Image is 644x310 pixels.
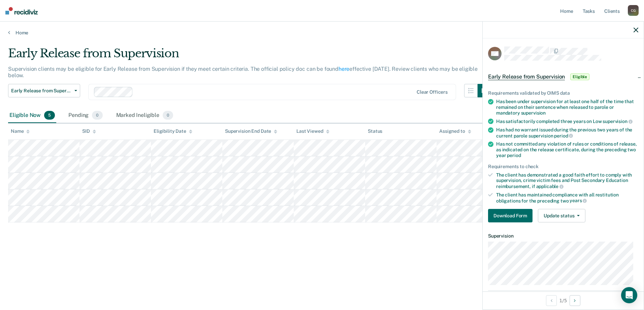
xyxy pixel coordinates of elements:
[339,66,349,72] a: here
[92,111,102,120] span: 0
[296,128,329,134] div: Last Viewed
[417,89,448,95] div: Clear officers
[603,119,632,124] span: supervision
[5,7,38,14] img: Recidiviz
[570,73,589,80] span: Eligible
[496,118,638,124] div: Has satisfactorily completed three years on Low
[483,66,644,88] div: Early Release from SupervisionEligible
[488,164,638,169] div: Requirements to check
[570,295,580,306] button: Next Opportunity
[570,198,587,203] span: years
[507,153,521,158] span: period
[496,192,638,204] div: The client has maintained compliance with all restitution obligations for the preceding two
[496,141,638,158] div: Has not committed any violation of rules or conditions of release, as indicated on the release ce...
[554,133,573,138] span: period
[546,295,557,306] button: Previous Opportunity
[8,46,491,66] div: Early Release from Supervision
[154,128,192,134] div: Eligibility Date
[488,90,638,96] div: Requirements validated by OIMS data
[483,291,644,309] div: 1 / 5
[488,73,565,80] span: Early Release from Supervision
[521,110,546,116] span: supervision
[496,99,638,116] div: Has been under supervision for at least one half of the time that remained on their sentence when...
[115,108,175,123] div: Marked Ineligible
[496,172,638,189] div: The client has demonstrated a good faith effort to comply with supervision, crime victim fees and...
[488,209,535,222] a: Navigate to form link
[163,111,173,120] span: 0
[628,5,639,16] div: C G
[439,128,471,134] div: Assigned to
[8,108,56,123] div: Eligible Now
[621,287,637,303] div: Open Intercom Messenger
[488,233,638,239] dt: Supervision
[225,128,277,134] div: Supervision End Date
[11,88,72,94] span: Early Release from Supervision
[8,30,636,36] a: Home
[496,127,638,138] div: Has had no warrant issued during the previous two years of the current parole supervision
[536,184,563,189] span: applicable
[488,209,533,222] button: Download Form
[538,209,585,222] button: Update status
[11,128,30,134] div: Name
[8,66,478,79] p: Supervision clients may be eligible for Early Release from Supervision if they meet certain crite...
[44,111,55,120] span: 5
[368,128,382,134] div: Status
[67,108,104,123] div: Pending
[82,128,96,134] div: SID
